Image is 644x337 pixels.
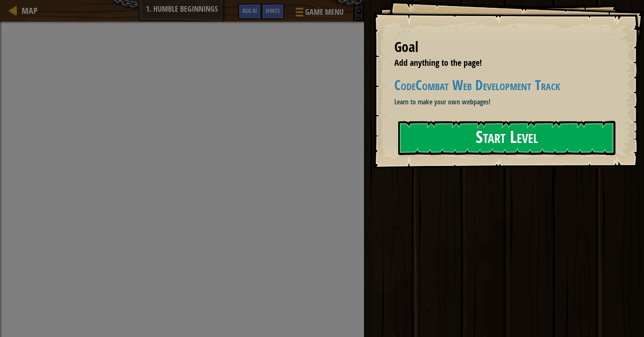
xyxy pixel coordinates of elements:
div: Goal [394,37,614,57]
button: Game Menu [289,3,349,24]
li: Add anything to the page! [383,57,612,69]
button: Start Level [398,121,615,155]
span: Ask AI [242,6,257,15]
a: Map [17,5,38,16]
span: Map [22,5,38,16]
p: Learn to make your own webpages! [394,97,614,107]
button: Ask AI [238,3,261,19]
span: Game Menu [305,6,344,18]
span: Add anything to the page! [394,57,482,68]
h2: CodeCombat Web Development Track [394,78,614,93]
span: Hints [266,6,280,15]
